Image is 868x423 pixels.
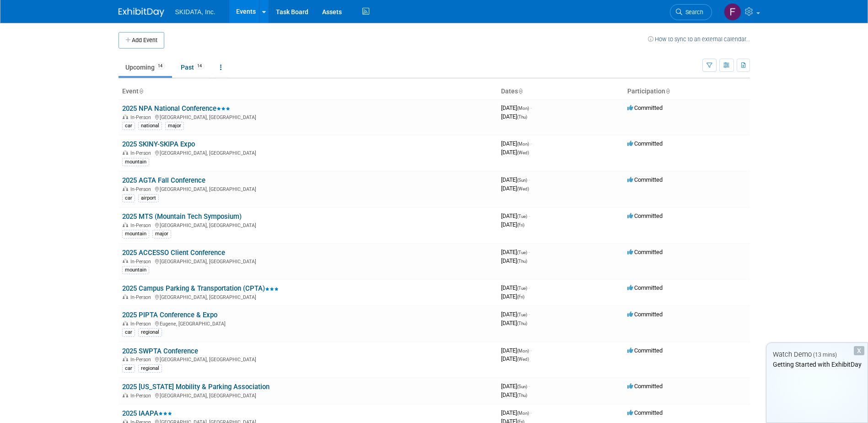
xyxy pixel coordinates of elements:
[501,311,530,318] span: [DATE]
[122,122,135,130] div: car
[130,114,154,120] span: In-Person
[122,176,205,184] a: 2025 AGTA Fall Conference
[122,347,198,355] a: 2025 SWPTA Conference
[501,104,532,111] span: [DATE]
[518,87,523,95] a: Sort by Start Date
[528,212,530,219] span: -
[517,294,524,299] span: (Fri)
[517,312,527,317] span: (Tue)
[123,150,128,155] img: In-Person Event
[501,185,529,192] span: [DATE]
[122,257,494,265] div: [GEOGRAPHIC_DATA], [GEOGRAPHIC_DATA]
[682,9,703,16] span: Search
[119,59,172,76] a: Upcoming14
[528,284,530,291] span: -
[517,286,527,291] span: (Tue)
[530,104,532,111] span: -
[501,391,527,398] span: [DATE]
[528,383,530,390] span: -
[624,84,750,99] th: Participation
[766,360,868,369] div: Getting Started with ExhibitDay
[122,311,217,319] a: 2025 PIPTA Conference & Expo
[501,409,532,416] span: [DATE]
[517,411,529,416] span: (Mon)
[122,320,494,327] div: Eugene, [GEOGRAPHIC_DATA]
[130,393,154,399] span: In-Person
[627,212,663,219] span: Committed
[174,59,211,76] a: Past14
[501,355,529,362] span: [DATE]
[123,114,128,119] img: In-Person Event
[122,194,135,202] div: car
[122,266,149,274] div: mountain
[138,122,162,130] div: national
[155,63,165,70] span: 14
[517,106,529,111] span: (Mon)
[130,186,154,192] span: In-Person
[528,249,530,255] span: -
[122,391,494,399] div: [GEOGRAPHIC_DATA], [GEOGRAPHIC_DATA]
[119,84,497,99] th: Event
[501,212,530,219] span: [DATE]
[123,186,128,191] img: In-Person Event
[627,176,663,183] span: Committed
[138,194,159,202] div: airport
[517,141,529,146] span: (Mon)
[517,222,524,228] span: (Fri)
[501,221,524,228] span: [DATE]
[627,409,663,416] span: Committed
[530,140,532,147] span: -
[123,321,128,325] img: In-Person Event
[528,176,530,183] span: -
[123,357,128,361] img: In-Person Event
[724,3,741,21] img: Fabio Ramos
[130,150,154,156] span: In-Person
[670,4,712,20] a: Search
[122,409,172,418] a: 2025 IAAPA
[517,178,527,183] span: (Sun)
[813,352,837,358] span: (13 mins)
[501,293,524,300] span: [DATE]
[627,249,663,255] span: Committed
[501,284,530,291] span: [DATE]
[130,357,154,363] span: In-Person
[627,311,663,318] span: Committed
[123,259,128,263] img: In-Person Event
[497,84,624,99] th: Dates
[517,384,527,389] span: (Sun)
[627,383,663,390] span: Committed
[122,364,135,373] div: car
[122,149,494,156] div: [GEOGRAPHIC_DATA], [GEOGRAPHIC_DATA]
[530,409,532,416] span: -
[122,293,494,300] div: [GEOGRAPHIC_DATA], [GEOGRAPHIC_DATA]
[517,357,529,362] span: (Wed)
[130,294,154,300] span: In-Person
[122,230,149,238] div: mountain
[122,221,494,228] div: [GEOGRAPHIC_DATA], [GEOGRAPHIC_DATA]
[122,158,149,166] div: mountain
[138,328,162,336] div: regional
[175,8,216,16] span: SKIDATA, Inc.
[517,214,527,219] span: (Tue)
[501,113,527,120] span: [DATE]
[122,328,135,336] div: car
[501,149,529,156] span: [DATE]
[766,350,868,359] div: Watch Demo
[130,321,154,327] span: In-Person
[517,114,527,119] span: (Thu)
[517,250,527,255] span: (Tue)
[648,36,750,43] a: How to sync to an external calendar...
[123,393,128,397] img: In-Person Event
[122,249,225,257] a: 2025 ACCESSO Client Conference
[123,294,128,299] img: In-Person Event
[528,311,530,318] span: -
[517,393,527,398] span: (Thu)
[517,348,529,353] span: (Mon)
[530,347,532,354] span: -
[130,259,154,265] span: In-Person
[627,104,663,111] span: Committed
[152,230,171,238] div: major
[122,113,494,120] div: [GEOGRAPHIC_DATA], [GEOGRAPHIC_DATA]
[139,87,143,95] a: Sort by Event Name
[123,222,128,227] img: In-Person Event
